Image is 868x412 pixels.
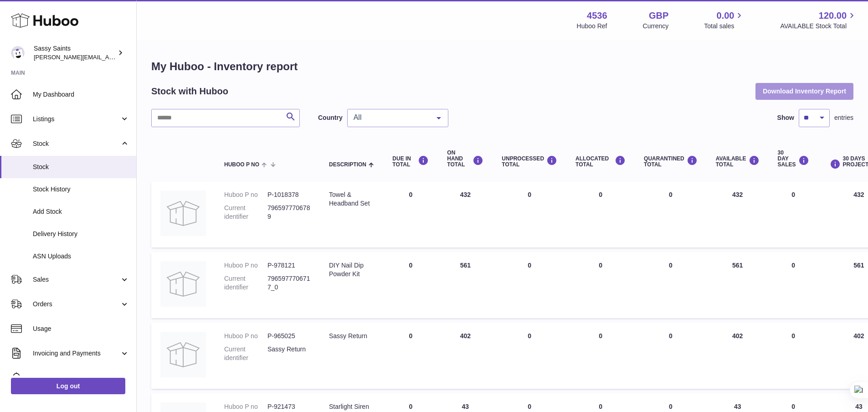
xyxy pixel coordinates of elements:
[707,252,769,318] td: 561
[383,181,438,247] td: 0
[777,113,794,122] label: Show
[224,162,259,168] span: Huboo P no
[669,191,673,198] span: 0
[707,323,769,389] td: 402
[351,113,430,122] span: All
[33,185,129,194] span: Stock History
[780,22,857,31] span: AVAILABLE Stock Total
[33,163,129,171] span: Stock
[224,261,267,270] dt: Huboo P no
[566,323,635,389] td: 0
[160,261,206,307] img: product image
[34,44,116,62] div: Sassy Saints
[704,22,745,31] span: Total sales
[224,274,267,292] dt: Current identifier
[267,204,311,221] dd: 7965977706789
[33,252,129,261] span: ASN Uploads
[778,150,809,168] div: 30 DAY SALES
[151,59,853,74] h1: My Huboo - Inventory report
[493,181,566,247] td: 0
[33,230,129,238] span: Delivery History
[33,349,120,358] span: Invoicing and Payments
[33,300,120,309] span: Orders
[769,252,818,318] td: 0
[224,345,267,362] dt: Current identifier
[329,261,374,278] div: DIY Nail Dip Powder Kit
[716,155,760,168] div: AVAILABLE Total
[575,155,626,168] div: ALLOCATED Total
[267,345,311,362] dd: Sassy Return
[224,332,267,340] dt: Huboo P no
[224,402,267,411] dt: Huboo P no
[329,332,374,340] div: Sassy Return
[224,191,267,199] dt: Huboo P no
[780,10,857,31] a: 120.00 AVAILABLE Stock Total
[267,191,311,199] dd: P-1018378
[649,10,668,22] strong: GBP
[447,150,483,168] div: ON HAND Total
[769,181,818,247] td: 0
[669,403,673,410] span: 0
[151,85,228,98] h2: Stock with Huboo
[224,204,267,221] dt: Current identifier
[33,207,129,216] span: Add Stock
[643,22,669,31] div: Currency
[329,191,374,208] div: Towel & Headband Set
[577,22,607,31] div: Huboo Ref
[438,252,493,318] td: 561
[33,275,120,284] span: Sales
[755,83,853,99] button: Download Inventory Report
[493,323,566,389] td: 0
[33,324,129,333] span: Usage
[392,155,429,168] div: DUE IN TOTAL
[707,181,769,247] td: 432
[267,402,311,411] dd: P-921473
[11,378,125,394] a: Log out
[33,139,120,148] span: Stock
[493,252,566,318] td: 0
[669,332,673,340] span: 0
[834,113,853,122] span: entries
[33,115,120,124] span: Listings
[717,10,734,22] span: 0.00
[819,10,847,22] span: 120.00
[769,323,818,389] td: 0
[11,46,25,60] img: ramey@sassysaints.com
[566,181,635,247] td: 0
[438,323,493,389] td: 402
[704,10,745,31] a: 0.00 Total sales
[329,162,366,168] span: Description
[502,155,557,168] div: UNPROCESSED Total
[669,262,673,269] span: 0
[34,53,183,61] span: [PERSON_NAME][EMAIL_ADDRESS][DOMAIN_NAME]
[267,261,311,270] dd: P-978121
[566,252,635,318] td: 0
[160,332,206,377] img: product image
[438,181,493,247] td: 432
[160,191,206,236] img: product image
[644,155,698,168] div: QUARANTINED Total
[267,274,311,292] dd: 7965977706717_0
[383,252,438,318] td: 0
[267,332,311,340] dd: P-965025
[318,113,343,122] label: Country
[33,90,129,99] span: My Dashboard
[383,323,438,389] td: 0
[587,10,607,22] strong: 4536
[33,374,129,382] span: Cases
